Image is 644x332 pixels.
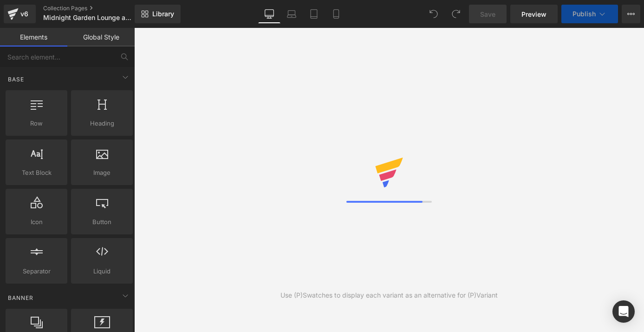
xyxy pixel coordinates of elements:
[280,290,498,300] div: Use (P)Swatches to display each variant as an alternative for (P)Variant
[561,5,618,23] button: Publish
[447,5,465,23] button: Redo
[280,5,303,23] a: Laptop
[572,10,596,18] span: Publish
[622,5,640,23] button: More
[8,266,65,276] span: Separator
[4,5,36,23] a: v6
[43,14,132,21] span: Midnight Garden Lounge and Sleepwear Collection | By [PERSON_NAME]
[152,10,174,18] span: Library
[7,293,34,302] span: Banner
[135,5,181,23] a: New Library
[74,217,130,227] span: Button
[74,168,130,178] span: Image
[480,9,495,19] span: Save
[43,5,150,12] a: Collection Pages
[7,75,25,84] span: Base
[510,5,558,23] a: Preview
[612,300,635,323] div: Open Intercom Messenger
[8,168,65,178] span: Text Block
[303,5,325,23] a: Tablet
[424,5,443,23] button: Undo
[325,5,347,23] a: Mobile
[74,119,130,128] span: Heading
[8,217,65,227] span: Icon
[8,119,65,128] span: Row
[19,8,30,20] div: v6
[258,5,280,23] a: Desktop
[67,28,135,46] a: Global Style
[521,9,546,19] span: Preview
[74,266,130,276] span: Liquid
